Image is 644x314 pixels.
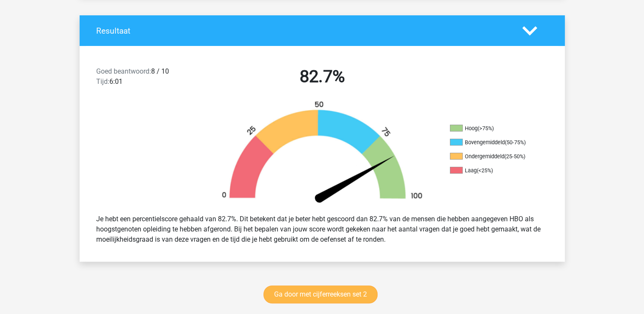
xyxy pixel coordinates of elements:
li: Hoog [450,125,535,132]
li: Laag [450,167,535,174]
a: Ga door met cijferreeksen set 2 [263,285,378,303]
img: 83.468b19e7024c.png [207,100,437,207]
span: Goed beantwoord: [96,67,151,75]
div: (50-75%) [505,139,526,146]
h4: Resultaat [96,26,509,36]
div: 8 / 10 6:01 [90,66,206,90]
span: Tijd: [96,77,109,86]
div: Je hebt een percentielscore gehaald van 82.7%. Dit betekent dat je beter hebt gescoord dan 82.7% ... [90,211,555,248]
li: Bovengemiddeld [450,139,535,146]
h2: 82.7% [212,66,432,87]
div: (>75%) [478,125,494,131]
div: (<25%) [477,167,493,174]
li: Ondergemiddeld [450,153,535,160]
div: (25-50%) [504,153,525,160]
